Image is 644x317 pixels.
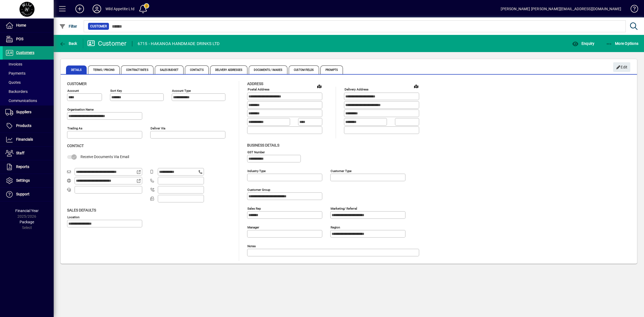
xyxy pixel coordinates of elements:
mat-label: GST Number [247,150,265,154]
mat-label: Industry type [247,169,266,173]
a: Invoices [3,60,54,69]
span: Customer [67,82,87,86]
button: Enquiry [571,39,596,48]
a: Backorders [3,87,54,96]
a: Knowledge Base [627,1,637,19]
mat-label: Trading as [67,126,82,130]
a: Communications [3,96,54,105]
span: Suppliers [16,110,31,114]
mat-label: Sales rep [247,206,261,210]
span: Documents / Images [249,65,287,74]
span: Support [16,192,30,196]
a: Home [3,19,54,32]
button: Profile [88,4,105,14]
button: Back [58,39,79,48]
mat-label: Account [67,89,79,93]
a: Staff [3,147,54,160]
mat-label: Marketing/ Referral [331,206,357,210]
div: [PERSON_NAME] [PERSON_NAME][EMAIL_ADDRESS][DOMAIN_NAME] [501,5,621,13]
span: Filter [59,24,77,28]
span: Delivery Addresses [210,65,248,74]
span: Terms / Pricing [88,65,120,74]
span: Payments [5,71,25,75]
span: Sales Budget [155,65,184,74]
span: Communications [5,99,37,103]
span: Products [16,123,31,128]
div: 6715 - HAKANOA HANDMADE DRINKS LTD [138,39,220,48]
span: Customers [16,50,34,55]
span: Invoices [5,62,22,66]
mat-label: Location [67,215,79,219]
mat-label: Customer group [247,188,270,191]
button: More Options [605,39,640,48]
button: Add [71,4,88,14]
mat-label: Account Type [172,89,191,93]
span: Prompts [320,65,343,74]
mat-label: Notes [247,244,256,248]
a: Quotes [3,78,54,87]
mat-label: Sort key [110,89,122,93]
mat-label: Organisation name [67,108,94,111]
span: Edit [616,63,628,72]
span: Settings [16,178,30,183]
div: Customer [87,39,127,48]
mat-label: Deliver via [151,126,165,130]
span: Custom Fields [289,65,319,74]
span: Contact [67,144,84,148]
mat-label: Region [331,225,340,229]
span: Contract Rates [121,65,153,74]
a: Financials [3,133,54,146]
a: View on map [412,82,420,90]
a: Products [3,119,54,133]
a: Support [3,188,54,201]
span: Staff [16,151,24,155]
mat-label: Customer type [331,169,352,173]
span: Business details [247,143,279,147]
a: Reports [3,160,54,174]
span: Contacts [185,65,209,74]
span: Address [247,82,263,86]
app-page-header-button: Back [54,39,83,48]
span: Enquiry [572,41,594,46]
span: Details [66,65,87,74]
a: View on map [315,82,324,90]
button: Filter [58,21,79,31]
div: Wild Appetite Ltd [105,5,134,13]
span: Receive Documents Via Email [80,155,129,159]
mat-label: Manager [247,225,259,229]
span: Package [20,220,34,224]
span: Customer [90,24,107,29]
a: Settings [3,174,54,187]
span: Backorders [5,89,28,94]
span: Financials [16,137,33,141]
span: More Options [606,41,639,46]
button: Edit [613,62,630,72]
a: POS [3,32,54,46]
span: Home [16,23,26,27]
span: Back [59,41,77,46]
a: Suppliers [3,105,54,119]
span: POS [16,37,23,41]
span: Financial Year [15,209,39,213]
span: Quotes [5,80,21,85]
a: Payments [3,69,54,78]
span: Reports [16,165,29,169]
span: Sales defaults [67,208,96,212]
